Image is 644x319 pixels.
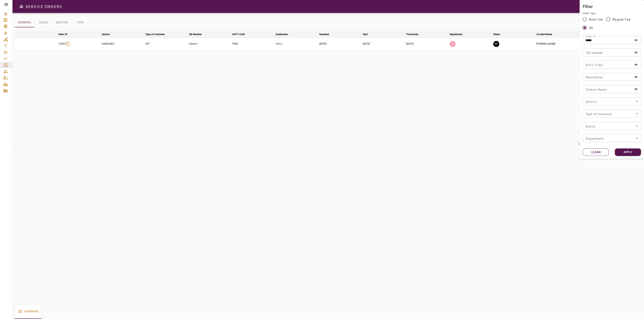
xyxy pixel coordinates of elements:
[589,17,603,22] span: Rush Fee
[583,3,641,9] h6: Filter
[585,34,595,38] label: Order ID
[634,111,640,117] button: Open
[583,11,641,15] p: Order Type
[583,15,641,32] div: rushFeeOrder
[634,99,640,104] button: Open
[612,17,631,22] span: Regular Fee
[634,123,640,129] button: Open
[634,135,640,141] button: Open
[583,148,609,156] button: Clean
[589,25,593,30] span: All
[615,148,641,156] button: Apply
